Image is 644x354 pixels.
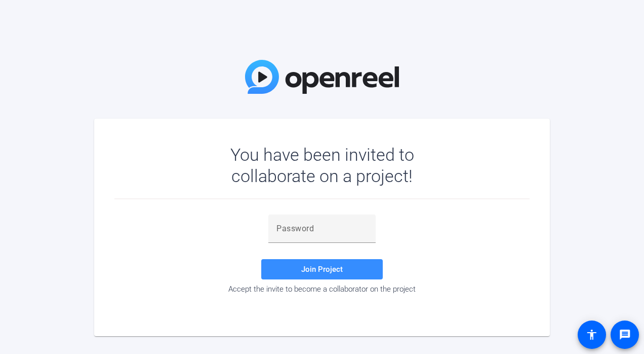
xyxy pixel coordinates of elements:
mat-icon: message [619,329,631,341]
div: You have been invited to collaborate on a project! [201,144,444,187]
mat-icon: accessibility [586,329,598,341]
div: Accept the invite to become a collaborator on the project [114,285,530,294]
button: Join Project [261,259,383,279]
span: Join Project [301,265,343,274]
input: Password [276,223,368,235]
img: OpenReel Logo [245,60,399,94]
